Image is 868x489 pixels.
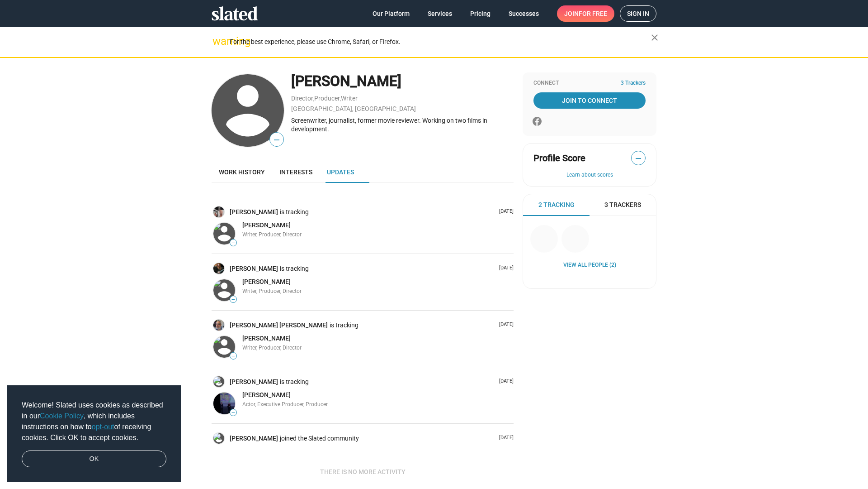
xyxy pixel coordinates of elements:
[230,410,236,415] span: —
[40,412,84,420] a: Cookie Policy
[92,423,114,431] a: opt-out
[242,231,302,238] span: Writer, Producer, Director
[373,5,410,22] span: Our Platform
[280,434,361,443] span: joined the Slated community
[538,201,575,209] span: 2 Tracking
[621,80,646,87] span: 3 Trackers
[533,80,646,87] div: Connect
[501,5,546,22] a: Successes
[242,335,291,342] span: [PERSON_NAME]
[280,378,311,386] span: is tracking
[213,263,224,274] img: Mike Hall
[242,278,291,286] a: [PERSON_NAME]
[7,385,181,482] div: cookieconsent
[320,161,361,183] a: Updates
[230,240,236,245] span: —
[495,321,514,328] p: [DATE]
[604,201,641,209] span: 3 Trackers
[213,206,224,217] img: Claudio Napoleoni
[535,92,644,109] span: Join To Connect
[564,5,607,22] span: Join
[533,152,585,164] span: Profile Score
[242,345,302,351] span: Writer, Producer, Director
[242,288,302,294] span: Writer, Producer, Director
[230,434,280,443] a: [PERSON_NAME]
[320,464,406,480] span: There is no more activity
[420,5,459,22] a: Services
[242,391,291,399] a: [PERSON_NAME]
[620,5,656,22] a: Sign in
[219,168,265,176] span: Work history
[242,401,328,407] span: Actor, Executive Producer, Producer
[212,161,272,183] a: Work history
[291,116,514,133] div: Screenwriter, journalist, former movie reviewer. Working on two films in development.
[230,297,236,302] span: —
[22,400,166,443] span: Welcome! Slated uses cookies as described in our , which includes instructions on how to of recei...
[313,96,314,101] span: ,
[230,321,330,330] a: [PERSON_NAME] [PERSON_NAME]
[272,161,320,183] a: Interests
[280,264,311,273] span: is tracking
[365,5,417,22] a: Our Platform
[213,336,235,358] img: Martin Waterman
[213,320,224,331] img: Martin Phillip Waterman
[270,134,283,146] span: —
[579,5,607,22] span: for free
[627,6,649,21] span: Sign in
[213,393,235,414] img: David Traub
[230,264,280,273] a: [PERSON_NAME]
[632,153,645,164] span: —
[291,105,416,112] a: [GEOGRAPHIC_DATA], [GEOGRAPHIC_DATA]
[649,32,660,43] mat-icon: close
[280,208,311,216] span: is tracking
[230,36,651,48] div: For the best experience, please use Chrome, Safari, or Firefox.
[327,168,354,176] span: Updates
[242,334,291,343] a: [PERSON_NAME]
[279,168,312,176] span: Interests
[242,391,291,398] span: [PERSON_NAME]
[230,378,280,386] a: [PERSON_NAME]
[213,433,224,444] img: Martin Waterman
[463,5,498,22] a: Pricing
[212,36,223,47] mat-icon: warning
[213,376,224,387] img: Martin Waterman
[495,208,514,215] p: [DATE]
[495,265,514,272] p: [DATE]
[557,5,614,22] a: Joinfor free
[428,5,452,22] span: Services
[242,278,291,285] span: [PERSON_NAME]
[213,223,235,244] img: Martin Waterman
[509,5,539,22] span: Successes
[213,279,235,301] img: Martin Waterman
[340,96,341,101] span: ,
[330,321,360,330] span: is tracking
[291,95,313,102] a: Director
[291,72,514,91] div: [PERSON_NAME]
[495,435,514,441] p: [DATE]
[230,208,280,216] a: [PERSON_NAME]
[533,92,646,109] a: Join To Connect
[230,354,236,359] span: —
[470,5,491,22] span: Pricing
[242,221,291,230] a: [PERSON_NAME]
[314,95,340,102] a: Producer
[563,262,616,269] a: View all People (2)
[22,451,166,468] a: dismiss cookie message
[533,172,646,179] button: Learn about scores
[495,378,514,385] p: [DATE]
[341,95,358,102] a: Writer
[313,464,413,480] button: There is no more activity
[242,221,291,229] span: [PERSON_NAME]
